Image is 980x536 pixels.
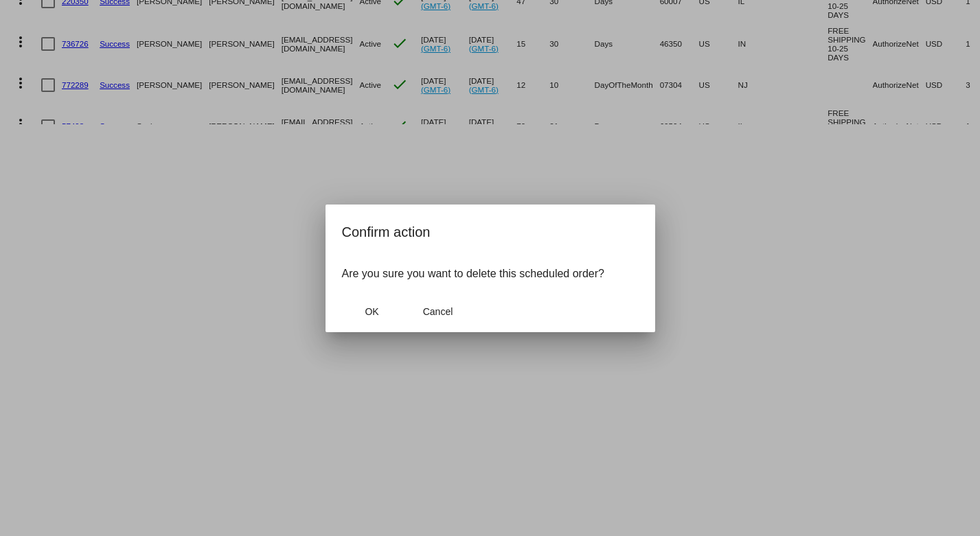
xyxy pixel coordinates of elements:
span: Cancel [423,306,453,317]
button: Close dialog [342,299,402,324]
span: OK [365,306,378,317]
p: Are you sure you want to delete this scheduled order? [342,268,639,280]
h2: Confirm action [342,221,639,243]
button: Close dialog [408,299,468,324]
